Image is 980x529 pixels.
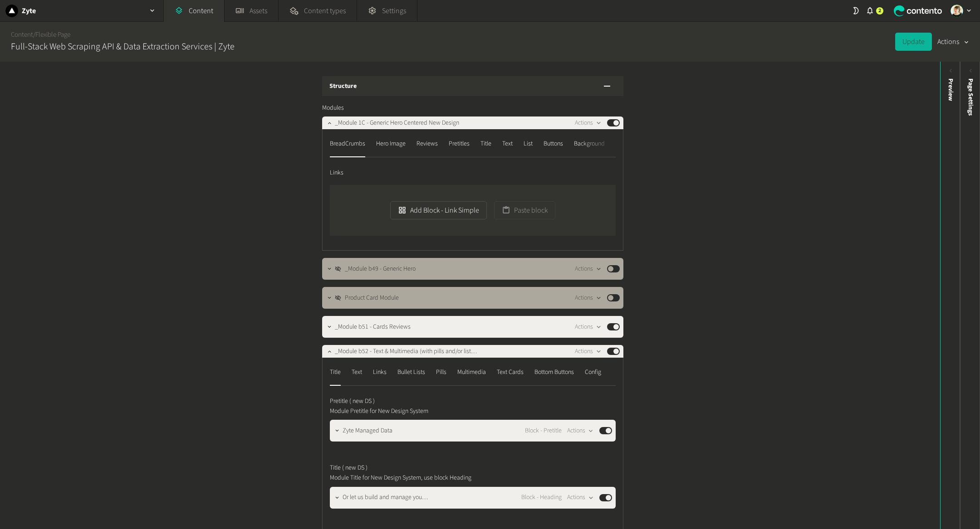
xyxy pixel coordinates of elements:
button: Actions [937,33,969,51]
span: Product Card Module [345,293,399,303]
span: Content types [304,5,346,16]
button: Update [895,33,932,51]
button: Actions [575,321,602,332]
a: Flexible Page [35,30,70,39]
span: Pretitle ( new DS ) [330,397,375,406]
div: Background [574,136,605,151]
h2: Zyte [22,5,36,16]
span: Title ( new DS ) [330,463,367,473]
div: Text [502,136,513,151]
div: Title [330,365,341,379]
a: Content [11,30,33,39]
div: Buttons [544,136,563,151]
button: Actions [575,263,602,274]
div: Multimedia [457,365,486,379]
span: Zyte Managed Data [343,426,392,436]
button: Actions [567,425,594,436]
span: _Module b52 - Text & Multimedia (with pills and/or lists) New Design [335,347,477,356]
div: Title [480,136,491,151]
span: Page Settings [966,78,975,116]
span: _Module 1C - Generic Hero Centered New Design [335,118,459,128]
span: Settings [382,5,406,16]
span: Block - Pretitle [525,426,562,436]
div: Bullet Lists [397,365,425,379]
div: Bottom Buttons [534,365,574,379]
img: Linda Giuliano [951,5,963,17]
button: Actions [575,117,602,128]
div: Text [352,365,362,379]
span: Links [330,168,343,178]
div: Hero Image [376,136,406,151]
div: BreadCrumbs [330,136,365,151]
div: Text Cards [497,365,524,379]
button: Actions [575,346,602,357]
span: _Module b51 - Cards Reviews [335,322,411,332]
button: Actions [575,292,602,303]
button: Actions [567,492,594,503]
p: Module Title for New Design System, use block Heading [330,473,536,483]
div: Config [585,365,601,379]
span: _Module b49 - Generic Hero [345,264,416,274]
button: Paste block [494,201,555,219]
span: Or let us build and manage you… [343,493,428,502]
div: Pills [436,365,446,379]
span: Block - Heading [521,493,562,502]
p: Module Pretitle for New Design System [330,406,536,416]
div: List [524,136,533,151]
span: Modules [322,103,344,113]
div: Preview [946,78,955,101]
h3: Structure [329,82,357,91]
div: Reviews [416,136,438,151]
div: Pretitles [449,136,470,151]
span: 2 [878,7,881,15]
span: / [33,30,35,39]
h2: Full-Stack Web Scraping API & Data Extraction Services | Zyte [11,40,235,53]
button: Add Block - Link Simple [390,201,487,219]
img: Zyte [5,5,18,17]
div: Links [373,365,387,379]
